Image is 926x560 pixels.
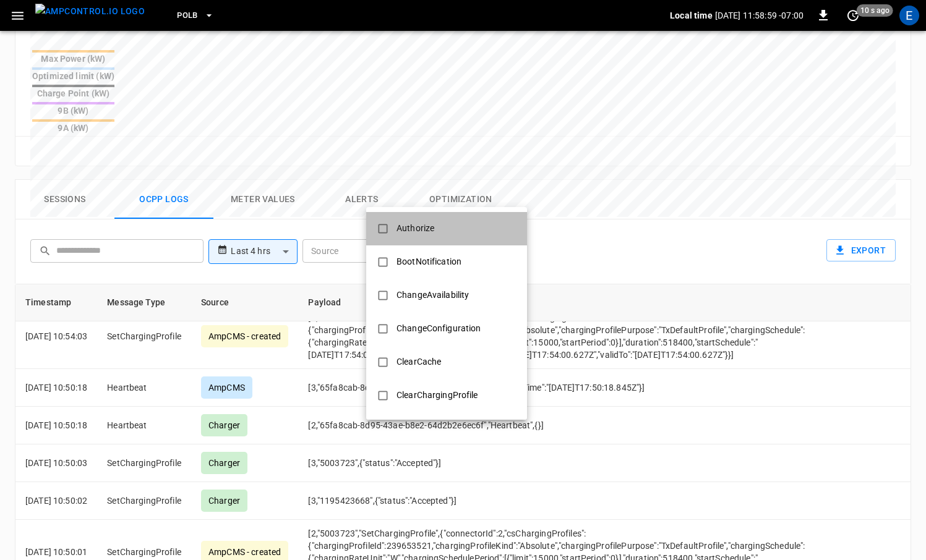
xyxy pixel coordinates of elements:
[389,350,448,373] div: ClearCache
[389,250,469,273] div: BootNotification
[389,417,456,440] div: DataTransfer
[389,217,442,240] div: Authorize
[389,317,489,340] div: ChangeConfiguration
[389,384,486,407] div: ClearChargingProfile
[389,284,476,307] div: ChangeAvailability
